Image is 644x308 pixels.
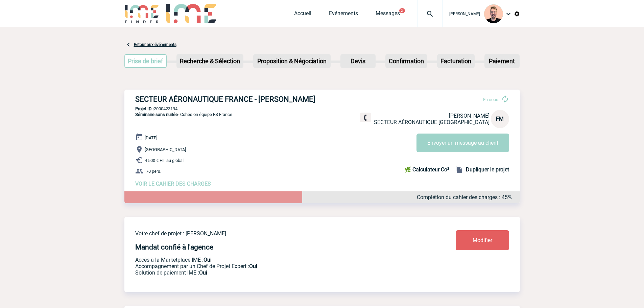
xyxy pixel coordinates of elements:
[329,10,358,20] a: Evénements
[294,10,311,20] a: Accueil
[135,257,416,263] p: Accès à la Marketplace IME :
[466,166,509,173] b: Dupliquer le projet
[341,55,375,67] p: Devis
[135,112,178,117] span: Séminaire sans nuitée
[416,134,509,152] button: Envoyer un message au client
[199,269,207,276] b: Oui
[204,257,212,263] b: Oui
[124,4,160,23] img: IME-Finder
[125,55,166,67] p: Prise de brief
[399,8,405,13] button: 2
[135,181,211,187] a: VOIR LE CAHIER DES CHARGES
[135,269,416,276] p: Conformité aux process achat client, Prise en charge de la facturation, Mutualisation de plusieur...
[249,263,257,269] b: Oui
[386,55,427,67] p: Confirmation
[145,158,184,163] span: 4 500 € HT au global
[135,95,338,103] h3: SECTEUR AÉRONAUTIQUE FRANCE - [PERSON_NAME]
[449,113,490,119] span: [PERSON_NAME]
[134,42,176,47] a: Retour aux événements
[124,106,520,111] p: 2000423194
[146,169,161,174] span: 70 pers.
[135,230,416,237] p: Votre chef de projet : [PERSON_NAME]
[145,147,186,152] span: [GEOGRAPHIC_DATA]
[254,55,330,67] p: Proposition & Négociation
[455,165,463,173] img: file_copy-black-24dp.png
[177,55,243,67] p: Recherche & Sélection
[485,55,519,67] p: Paiement
[374,119,490,125] span: SECTEUR AÉRONAUTIQUE [GEOGRAPHIC_DATA]
[135,112,232,117] span: - Cohésion équipe FS France
[484,4,503,23] img: 129741-1.png
[496,116,504,122] span: FM
[404,165,452,173] a: 🌿 Calculateur Co²
[135,243,213,251] h4: Mandat confié à l'agence
[135,263,416,269] p: Prestation payante
[135,106,154,111] b: Projet ID :
[376,10,400,20] a: Messages
[473,237,492,243] span: Modifier
[449,11,480,16] span: [PERSON_NAME]
[404,166,449,173] b: 🌿 Calculateur Co²
[438,55,474,67] p: Facturation
[362,115,368,121] img: fixe.png
[145,135,157,140] span: [DATE]
[483,97,500,102] span: En cours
